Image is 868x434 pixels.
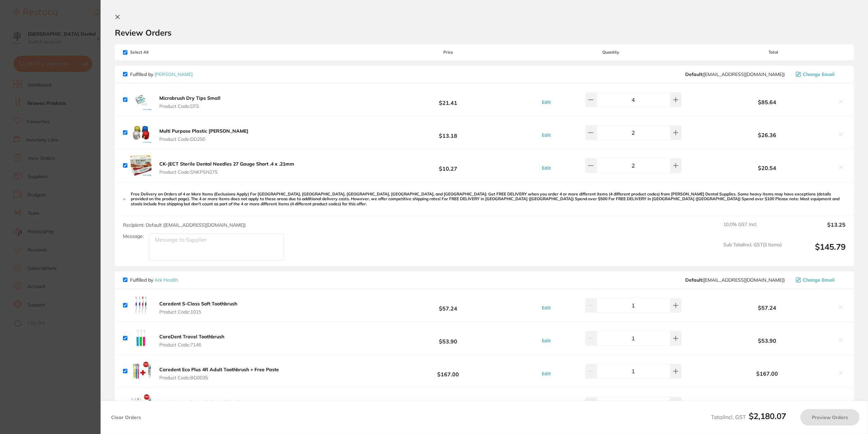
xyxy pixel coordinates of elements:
span: Select All [123,50,191,55]
b: Caredent S-Class Adult Toothbrush + Free Paste [159,399,270,405]
button: Edit [540,338,553,344]
output: $13.25 [787,222,846,237]
span: save@adamdental.com.au [685,72,785,77]
a: Ark Health [155,277,178,283]
b: CareDent Travel Toothbrush [159,334,224,340]
span: Change Email [803,72,835,77]
b: $190.80 [376,398,520,410]
b: $53.90 [376,332,520,344]
b: $26.36 [701,132,833,138]
output: $145.79 [787,242,846,261]
button: Caredent S-Class Adult Toothbrush + Free Paste Product Code:BD0036 [157,399,272,414]
b: CK-JECT Sterile Dental Needles 27 Gauge Short .4 x .21mm [159,161,294,167]
p: Fulfilled by [130,277,178,283]
b: $21.41 [376,93,520,106]
span: Product Code: SNKPSN27S [159,169,294,175]
span: Product Code: DTS [159,103,220,109]
span: cch@arkhealth.com.au [685,277,785,283]
button: Caredent S-Class Soft Toothbrush Product Code:1015 [157,301,239,315]
b: Caredent S-Class Soft Toothbrush [159,301,237,307]
button: Edit [540,99,553,105]
p: Free Delivery on Orders of 4 or More Items (Exclusions Apply) For [GEOGRAPHIC_DATA], [GEOGRAPHIC_... [131,192,846,206]
b: $13.18 [376,126,520,139]
button: Edit [540,132,553,138]
img: cnNhbjVxeA [130,393,152,415]
span: Price [376,50,520,55]
b: $85.64 [701,99,833,105]
b: $167.00 [701,371,833,377]
span: Product Code: 1015 [159,309,237,315]
button: CareDent Travel Toothbrush Product Code:7146 [157,334,226,348]
label: Message: [123,233,144,239]
b: $2,180.07 [749,411,786,421]
button: Change Email [794,71,846,77]
b: $20.54 [701,165,833,171]
span: Product Code: 7146 [159,342,224,347]
button: Preview Orders [800,409,860,426]
span: Sub Total Incl. GST ( 3 Items) [723,242,782,261]
p: Fulfilled by [130,72,193,77]
b: $10.27 [376,159,520,172]
b: $53.90 [701,338,833,344]
button: Microbrush Dry Tips Small Product Code:DTS [157,95,223,109]
b: $57.24 [376,299,520,312]
img: ZWM3ZjNkYw [130,122,152,144]
img: aWt2anRqZA [130,295,152,316]
button: Clear Orders [109,409,143,426]
button: Edit [540,371,553,377]
button: CK-JECT Sterile Dental Needles 27 Gauge Short .4 x .21mm Product Code:SNKPSN27S [157,161,296,175]
img: dDIwOXBhaA [130,89,152,111]
span: Quantity [520,50,701,55]
img: ZHFvczFmZQ [130,155,152,176]
h2: Review Orders [115,27,854,38]
span: Total Incl. GST [711,414,786,420]
span: 10.0 % GST Incl. [723,222,782,237]
b: Caredent Eco Plus 4R Adult Toothbrush + Free Paste [159,366,279,373]
a: [PERSON_NAME] [155,71,193,77]
b: Default [685,277,702,283]
b: Default [685,71,702,77]
span: Change Email [803,277,835,283]
span: Product Code: BD0035 [159,375,279,380]
button: Edit [540,305,553,311]
button: Change Email [794,277,846,283]
b: Multi Purpose Plastic [PERSON_NAME] [159,128,248,134]
b: $57.24 [701,305,833,311]
span: Total [701,50,846,55]
b: $167.00 [376,365,520,377]
button: Multi Purpose Plastic [PERSON_NAME] Product Code:DD250 [157,128,250,142]
img: NzVpMWg1NA [130,360,152,382]
span: Recipient: Default ( [EMAIL_ADDRESS][DOMAIN_NAME] ) [123,222,246,228]
img: bnNqdWY0ZQ [130,327,152,349]
b: Microbrush Dry Tips Small [159,95,220,101]
button: Caredent Eco Plus 4R Adult Toothbrush + Free Paste Product Code:BD0035 [157,366,281,381]
span: Product Code: DD250 [159,136,248,142]
button: Edit [540,165,553,171]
